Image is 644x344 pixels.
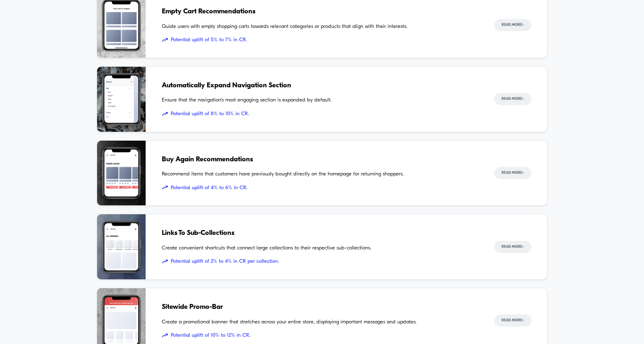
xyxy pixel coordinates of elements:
button: Read More> [494,241,532,253]
span: Potential uplift of 2% to 4% in CR per collection. [162,257,478,266]
img: Create convenient shortcuts that connect large collections to their respective sub-collections. [97,214,146,279]
button: Read More> [494,167,532,179]
img: Recommend items that customers have previously bought directly on the homepage for returning shop... [97,141,146,206]
span: Create convenient shortcuts that connect large collections to their respective sub-collections. [162,244,478,252]
span: Empty Cart Recommendations [162,6,478,17]
span: Links To Sub-Collections [162,228,478,238]
button: Read More> [494,19,532,31]
span: Create a promotional banner that stretches across your entire store, displaying important message... [162,318,478,326]
img: Ensure that the navigation's most engaging section is expanded by default. [97,67,146,132]
span: Potential uplift of 8% to 10% in CR. [162,110,478,118]
span: Potential uplift of 4% to 6% in CR. [162,184,478,192]
button: Read More> [494,314,532,327]
button: Read More> [494,93,532,105]
span: Buy Again Recommendations [162,154,478,165]
span: Potential uplift of 5% to 7% in CR. [162,36,478,44]
span: Sitewide Promo-Bar [162,302,478,312]
span: Automatically Expand Navigation Section [162,80,478,91]
span: Potential uplift of 10% to 12% in CR. [162,331,478,340]
span: Recommend items that customers have previously bought directly on the homepage for returning shop... [162,170,478,178]
span: Ensure that the navigation's most engaging section is expanded by default. [162,96,478,104]
span: Guide users with empty shopping carts towards relevant categories or products that align with the... [162,23,478,31]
